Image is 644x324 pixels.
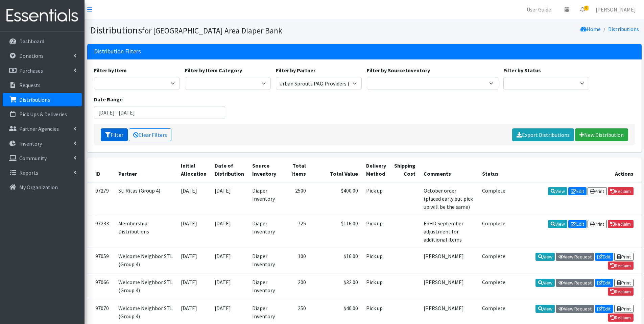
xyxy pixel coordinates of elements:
[548,220,567,228] a: View
[509,157,642,182] th: Actions
[367,66,430,74] label: Filter by Source Inventory
[362,215,390,248] td: Pick up
[608,261,634,270] a: Reclaim
[211,248,248,274] td: [DATE]
[87,215,114,248] td: 97233
[575,3,590,16] a: 6
[19,67,43,74] p: Purchases
[94,66,127,74] label: Filter by Item
[248,248,280,274] td: Diaper Inventory
[280,248,310,274] td: 100
[420,248,478,274] td: [PERSON_NAME]
[3,151,82,165] a: Community
[362,182,390,215] td: Pick up
[575,128,628,141] a: New Distribution
[584,6,589,10] span: 6
[177,248,211,274] td: [DATE]
[588,187,607,195] a: Print
[280,157,310,182] th: Total Items
[94,95,123,103] label: Date Range
[211,215,248,248] td: [DATE]
[19,155,47,161] p: Community
[280,274,310,300] td: 200
[87,274,114,300] td: 97066
[556,253,594,261] a: View Request
[87,182,114,215] td: 97279
[19,111,67,118] p: Pick Ups & Deliveries
[3,122,82,135] a: Partner Agencies
[3,49,82,63] a: Donations
[211,274,248,300] td: [DATE]
[3,180,82,194] a: My Organization
[142,26,282,35] small: for [GEOGRAPHIC_DATA] Area Diaper Bank
[19,52,44,59] p: Donations
[3,166,82,179] a: Reports
[556,279,594,287] a: View Request
[87,248,114,274] td: 97059
[19,169,38,176] p: Reports
[310,157,362,182] th: Total Value
[420,157,478,182] th: Comments
[535,305,555,313] a: View
[590,3,641,16] a: [PERSON_NAME]
[114,157,177,182] th: Partner
[614,305,634,313] a: Print
[548,187,567,195] a: View
[420,215,478,248] td: ESHD September adjustment for additional items
[177,274,211,300] td: [DATE]
[362,248,390,274] td: Pick up
[588,220,607,228] a: Print
[248,157,280,182] th: Source Inventory
[310,274,362,300] td: $32.00
[248,182,280,215] td: Diaper Inventory
[595,279,613,287] a: Edit
[19,82,41,89] p: Requests
[503,66,541,74] label: Filter by Status
[3,34,82,48] a: Dashboard
[3,64,82,77] a: Purchases
[3,93,82,106] a: Distributions
[101,128,128,141] button: Filter
[535,279,555,287] a: View
[614,253,634,261] a: Print
[90,24,362,36] h1: Distributions
[478,182,509,215] td: Complete
[614,279,634,287] a: Print
[580,26,601,32] a: Home
[608,187,634,195] a: Reclaim
[19,125,59,132] p: Partner Agencies
[94,106,225,119] input: January 1, 2011 - December 31, 2011
[3,107,82,121] a: Pick Ups & Deliveries
[87,157,114,182] th: ID
[478,157,509,182] th: Status
[3,78,82,92] a: Requests
[568,187,587,195] a: Edit
[211,157,248,182] th: Date of Distribution
[19,96,50,103] p: Distributions
[177,215,211,248] td: [DATE]
[608,26,639,32] a: Distributions
[177,157,211,182] th: Initial Allocation
[19,184,58,191] p: My Organization
[521,3,556,16] a: User Guide
[114,215,177,248] td: Membership Distributions
[362,157,390,182] th: Delivery Method
[114,182,177,215] td: St. Ritas (Group 4)
[19,38,44,45] p: Dashboard
[185,66,242,74] label: Filter by Item Category
[608,220,634,228] a: Reclaim
[390,157,420,182] th: Shipping Cost
[310,215,362,248] td: $116.00
[114,248,177,274] td: Welcome Neighbor STL (Group 4)
[94,48,141,55] h3: Distribution Filters
[568,220,587,228] a: Edit
[276,66,315,74] label: Filter by Partner
[3,137,82,150] a: Inventory
[595,305,613,313] a: Edit
[3,4,82,27] img: HumanEssentials
[478,274,509,300] td: Complete
[478,248,509,274] td: Complete
[512,128,574,141] a: Export Distributions
[362,274,390,300] td: Pick up
[211,182,248,215] td: [DATE]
